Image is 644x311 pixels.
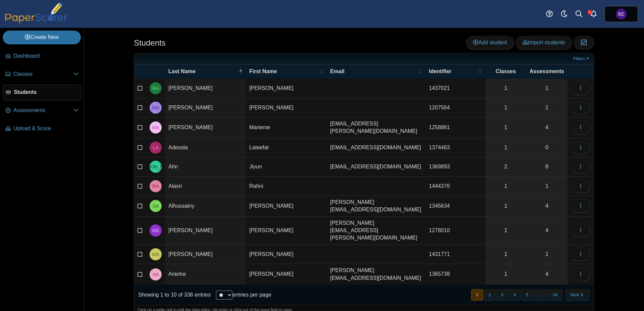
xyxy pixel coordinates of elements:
[327,157,425,176] td: [EMAIL_ADDRESS][DOMAIN_NAME]
[426,79,485,98] td: 1437021
[14,89,78,96] span: Students
[327,264,425,285] td: [PERSON_NAME][EMAIL_ADDRESS][DOMAIN_NAME]
[165,245,246,264] td: [PERSON_NAME]
[13,52,79,60] span: Dashboard
[526,117,568,138] a: 4
[13,107,73,114] span: Assessments
[604,6,638,22] a: Ben England
[152,86,159,91] span: Rachel Abraham
[3,3,70,23] img: PaperScorer
[152,125,159,130] span: Marieme Acosta
[526,217,568,245] a: 4
[618,12,625,16] span: Ben England
[165,79,246,98] td: [PERSON_NAME]
[246,98,327,117] td: [PERSON_NAME]
[165,157,246,176] td: Ahn
[426,196,485,217] td: 1345634
[3,18,70,24] a: PaperScorer
[153,204,159,208] span: Salil Alhussainy
[526,98,568,117] a: 1
[485,264,526,284] a: 1
[426,117,485,138] td: 1258861
[13,125,79,132] span: Upload & Score
[165,264,246,285] td: Aranha
[165,117,246,138] td: [PERSON_NAME]
[485,177,526,196] a: 1
[134,37,166,49] h1: Students
[496,289,508,300] button: 3
[526,177,568,196] a: 1
[246,138,327,157] td: Lateefat
[246,79,327,98] td: [PERSON_NAME]
[246,245,327,264] td: [PERSON_NAME]
[485,138,526,157] a: 1
[471,289,590,300] nav: pagination
[134,285,211,305] div: Showing 1 to 10 of 336 entries
[246,177,327,196] td: Rahni
[3,48,82,64] a: Dashboard
[3,103,82,119] a: Assessments
[548,289,562,300] button: 34
[152,184,159,189] span: Rahni Alasri
[485,79,526,98] a: 1
[319,68,323,75] span: First Name : Activate to sort
[526,138,568,157] a: 0
[418,68,422,75] span: Email : Activate to sort
[485,157,526,176] a: 2
[327,138,425,157] td: [EMAIL_ADDRESS][DOMAIN_NAME]
[152,252,159,257] span: Michelle Antonio
[246,217,327,245] td: [PERSON_NAME]
[13,70,73,78] span: Classes
[526,245,568,264] a: 1
[153,272,159,277] span: Audrey Aranha
[485,217,526,245] a: 1
[165,196,246,217] td: Alhussainy
[473,40,507,45] span: Add student
[246,117,327,138] td: Marieme
[136,164,175,169] span: Jiyun Ahn
[426,138,485,157] td: 1374463
[153,145,158,150] span: Lateefat Adesola
[526,157,568,176] a: 8
[471,289,483,300] button: 1
[426,177,485,196] td: 1444376
[232,292,271,298] label: entries per page
[426,245,485,264] td: 1431771
[485,98,526,117] a: 1
[466,36,514,49] a: Add student
[165,177,246,196] td: Alasri
[152,105,159,110] span: Martha Acker
[530,68,564,75] span: Assessments
[165,98,246,117] td: [PERSON_NAME]
[521,289,533,300] button: 5
[429,68,477,75] span: Identifier
[330,68,417,75] span: Email
[165,138,246,157] td: Adesola
[3,31,81,44] a: Create New
[246,264,327,285] td: [PERSON_NAME]
[3,66,82,83] a: Classes
[238,68,243,75] span: Last Name : Activate to invert sorting
[509,289,521,300] button: 4
[3,85,82,101] a: Students
[246,196,327,217] td: [PERSON_NAME]
[485,245,526,264] a: 1
[616,9,627,19] span: Ben England
[168,68,237,75] span: Last Name
[426,157,485,176] td: 1369893
[485,196,526,216] a: 1
[526,79,568,98] a: 1
[566,289,590,300] button: Next
[485,117,526,138] a: 1
[426,217,485,245] td: 1278010
[586,7,601,21] a: Alerts
[523,40,565,45] span: Import students
[526,264,568,284] a: 4
[327,217,425,245] td: [PERSON_NAME][EMAIL_ADDRESS][PERSON_NAME][DOMAIN_NAME]
[478,68,482,75] span: Identifier : Activate to sort
[534,289,547,300] span: …
[572,55,592,62] a: Filters
[327,196,425,217] td: [PERSON_NAME][EMAIL_ADDRESS][DOMAIN_NAME]
[484,289,495,300] button: 2
[489,68,523,75] span: Classes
